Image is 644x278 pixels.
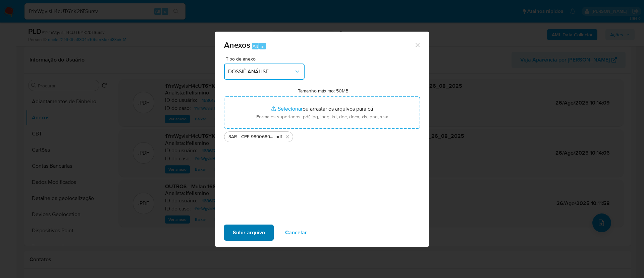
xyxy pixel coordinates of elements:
label: Tamanho máximo: 50MB [298,88,348,94]
span: SAR - CPF 98906895615 - EDILSON QUELBER [PERSON_NAME] [228,133,274,140]
button: Fechar [414,42,420,48]
span: Anexos [224,39,250,51]
button: DOSSIÊ ANÁLISE [224,64,305,80]
ul: Arquivos selecionados [224,129,420,142]
button: Cancelar [276,225,316,241]
span: Subir arquivo [233,225,265,240]
span: Alt [253,43,258,49]
span: Cancelar [285,225,307,240]
span: .pdf [274,133,282,140]
span: a [261,43,264,49]
button: Excluir SAR - CPF 98906895615 - EDILSON QUELBER EVANGELISTA.pdf [283,133,291,141]
button: Subir arquivo [224,225,274,241]
span: Tipo de anexo [226,56,306,61]
span: DOSSIÊ ANÁLISE [228,68,294,75]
